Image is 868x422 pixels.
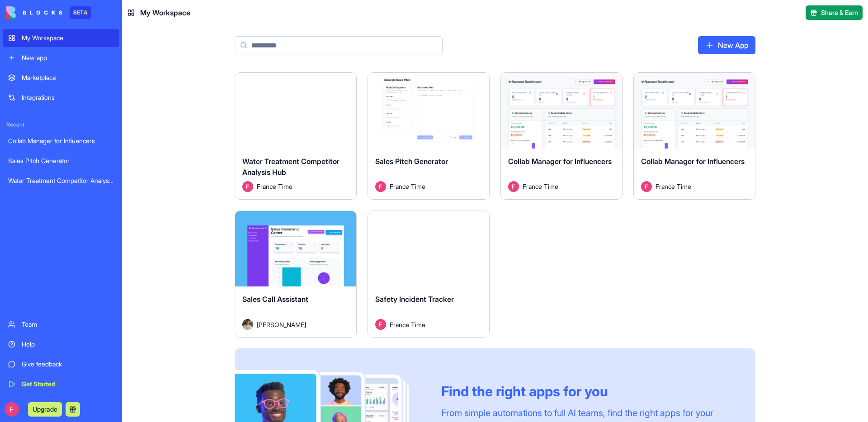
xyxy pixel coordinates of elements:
[390,320,425,329] span: France Time
[523,182,558,191] span: France Time
[3,49,119,67] a: New app
[3,172,119,190] a: Water Treatment Competitor Analysis Hub
[641,157,745,166] span: Collab Manager for Influencers
[242,157,340,177] span: Water Treatment Competitor Analysis Hub
[698,36,755,54] a: New App
[3,121,119,128] span: Recent
[375,157,448,166] span: Sales Pitch Generator
[22,340,114,349] div: Help
[375,295,454,304] span: Safety Incident Tracker
[3,132,119,150] a: Collab Manager for Influencers
[368,211,490,338] a: Safety Incident TrackerAvatarFrance Time
[8,136,114,145] div: Collab Manager for Influencers
[441,383,734,399] div: Find the right apps for you
[28,404,62,413] a: Upgrade
[70,6,91,19] div: BETA
[235,72,357,200] a: Water Treatment Competitor Analysis HubAvatarFrance Time
[3,152,119,170] a: Sales Pitch Generator
[242,181,253,192] img: Avatar
[235,211,357,338] a: Sales Call AssistantAvatar[PERSON_NAME]
[508,157,612,166] span: Collab Manager for Influencers
[22,33,114,42] div: My Workspace
[368,72,490,200] a: Sales Pitch GeneratorAvatarFrance Time
[242,295,308,304] span: Sales Call Assistant
[390,182,425,191] span: France Time
[140,7,190,18] span: My Workspace
[8,156,114,165] div: Sales Pitch Generator
[3,69,119,87] a: Marketplace
[375,181,386,192] img: Avatar
[806,5,863,20] button: Share & Earn
[6,6,62,19] img: logo
[22,53,114,62] div: New app
[22,320,114,329] div: Team
[242,319,253,330] img: Avatar
[3,335,119,353] a: Help
[821,8,858,17] span: Share & Earn
[508,181,519,192] img: Avatar
[22,360,114,369] div: Give feedback
[257,320,306,329] span: [PERSON_NAME]
[641,181,652,192] img: Avatar
[3,89,119,107] a: Integrations
[633,72,755,200] a: Collab Manager for InfluencersAvatarFrance Time
[28,402,62,417] button: Upgrade
[375,319,386,330] img: Avatar
[257,182,292,191] span: France Time
[22,93,114,102] div: Integrations
[6,6,91,19] a: BETA
[8,176,114,185] div: Water Treatment Competitor Analysis Hub
[5,402,19,417] img: ACg8ocIhOEqzluk5mtQDASM2x2UUfkhw2FJd8jsnZJjpWDXTMy2jJg=s96-c
[3,315,119,333] a: Team
[22,73,114,82] div: Marketplace
[3,355,119,373] a: Give feedback
[22,380,114,389] div: Get Started
[3,375,119,393] a: Get Started
[3,29,119,47] a: My Workspace
[500,72,623,200] a: Collab Manager for InfluencersAvatarFrance Time
[656,182,691,191] span: France Time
